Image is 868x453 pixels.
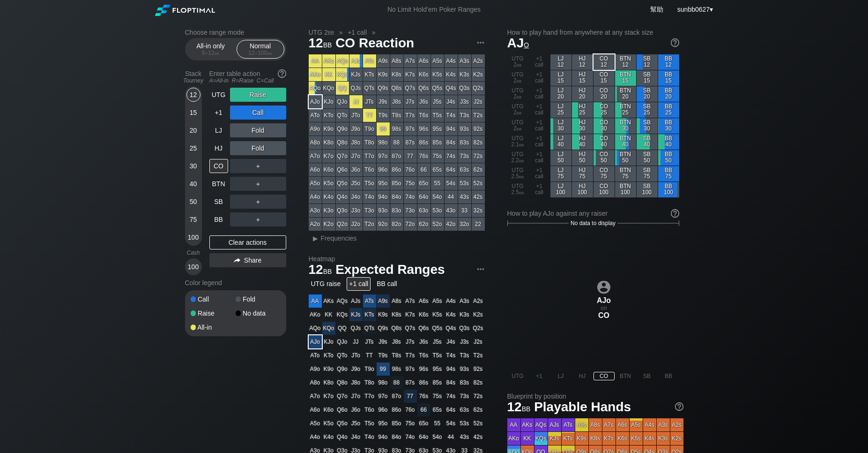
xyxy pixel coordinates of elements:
div: K8o [322,136,335,149]
div: A3o [309,204,322,217]
span: bb [519,189,524,196]
img: share.864f2f62.svg [234,258,240,263]
div: HJ 40 [572,134,593,150]
div: AKo [309,68,322,81]
div: BB 100 [658,182,679,197]
div: 83s [458,136,471,149]
div: A9s [377,54,390,68]
div: LJ 25 [550,102,571,118]
div: Q7s [404,82,417,95]
div: 65o [417,177,430,190]
div: K4s [445,68,458,81]
div: J4s [445,95,458,108]
div: 76s [417,150,430,163]
div: UTG 2.5 [507,182,528,197]
a: 幫助 [650,6,663,13]
img: help.32db89a4.svg [670,208,680,219]
div: A7s [404,54,417,68]
div: A4o [309,190,322,204]
div: CO 100 [594,182,615,197]
img: Floptimal logo [155,5,215,16]
div: 74o [404,190,417,204]
div: T8s [390,109,403,122]
div: SB [209,195,228,209]
div: Q6o [336,163,349,176]
div: BTN 75 [615,166,636,181]
div: 25 [186,141,200,155]
div: LJ 12 [550,54,571,70]
div: QQ [336,82,349,95]
div: AKs [322,54,335,68]
div: 63o [417,204,430,217]
div: 100 [186,260,200,274]
div: K9o [322,122,335,136]
div: ＋ [230,195,286,209]
div: +1 [209,106,228,120]
span: bb [517,61,522,68]
div: 95s [431,122,444,136]
div: 20 [186,123,200,137]
div: QTo [336,109,349,122]
div: SB 50 [637,150,658,166]
div: HJ 20 [572,86,593,102]
div: JTo [349,109,363,122]
div: KJo [322,95,335,108]
div: J8o [349,136,363,149]
div: J8s [390,95,403,108]
div: 53o [431,204,444,217]
div: UTG 2.1 [507,134,528,150]
div: Normal [239,40,282,58]
div: AQo [309,82,322,95]
div: BB 40 [658,134,679,150]
div: 15 [186,106,200,120]
div: UTG 2 [507,102,528,118]
div: BTN 25 [615,102,636,118]
span: 12 [307,36,334,52]
div: T2s [472,109,485,122]
div: 73o [404,204,417,217]
div: K6o [322,163,335,176]
div: Tourney [181,77,206,84]
div: A4s [445,54,458,68]
div: Q9o [336,122,349,136]
div: UTG 2 [507,118,528,134]
div: JTs [363,95,376,108]
div: 86o [390,163,403,176]
div: 87s [404,136,417,149]
div: UTG 2 [507,86,528,102]
div: HJ 50 [572,150,593,166]
span: » [334,29,348,36]
div: BTN 20 [615,86,636,102]
div: +1 call [529,86,550,102]
div: 93o [377,204,390,217]
div: Q6s [417,82,430,95]
div: 76o [404,163,417,176]
div: BTN 15 [615,70,636,86]
div: HJ 30 [572,118,593,134]
div: LJ 20 [550,86,571,102]
div: 73s [458,150,471,163]
div: K9s [377,68,390,81]
div: 86s [417,136,430,149]
div: HJ 100 [572,182,593,197]
div: HJ [209,141,228,155]
div: 54o [431,190,444,204]
div: Call [191,296,236,302]
div: HJ 15 [572,70,593,86]
div: K3o [322,204,335,217]
div: 12 [186,88,200,102]
div: 62s [472,163,485,176]
div: 84s [445,136,458,149]
div: Raise [191,310,236,317]
div: T8o [363,136,376,149]
div: KQo [322,82,335,95]
div: 84o [390,190,403,204]
div: 55 [431,177,444,190]
div: AQs [336,54,349,68]
div: QJs [349,82,363,95]
div: CO 30 [594,118,615,134]
div: 85s [431,136,444,149]
div: 64o [417,190,430,204]
div: J6s [417,95,430,108]
div: +1 call [529,166,550,181]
